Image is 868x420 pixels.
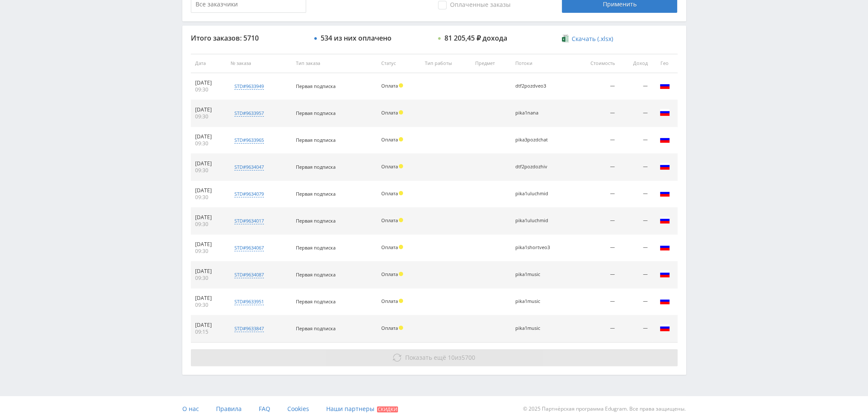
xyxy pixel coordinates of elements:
span: Оплата [381,298,397,304]
div: 81 205,45 ₽ дохода [444,34,507,42]
span: Первая подписка [295,271,335,278]
td: — [572,208,619,235]
img: rus.png [660,161,670,171]
td: — [619,100,652,127]
img: rus.png [660,269,670,279]
th: Потоки [511,54,573,73]
span: Холд [399,299,403,303]
div: [DATE] [195,133,222,140]
span: Правила [216,405,242,413]
div: 534 из них оплачено [321,34,392,42]
div: [DATE] [195,241,222,248]
div: std#9633957 [234,110,264,117]
div: std#9633847 [234,325,264,332]
span: Холд [399,137,403,141]
th: Статус [377,54,420,73]
img: rus.png [660,80,670,91]
div: std#9633951 [234,298,264,305]
td: — [572,100,619,127]
div: 09:30 [195,86,222,93]
span: Холд [399,164,403,168]
span: Первая подписка [295,110,335,116]
div: pika1shortveo3 [515,245,554,250]
td: — [572,181,619,208]
th: Гео [652,54,678,73]
span: Оплата [381,325,397,331]
div: std#9634047 [234,164,264,170]
img: xlsx [562,34,569,43]
span: Первая подписка [295,83,335,89]
span: из [405,353,475,361]
div: 09:30 [195,113,222,120]
span: Скачать (.xlsx) [572,35,613,42]
td: — [619,154,652,181]
span: FAQ [259,405,270,413]
button: Показать ещё 10из5700 [191,349,678,366]
div: 09:30 [195,248,222,255]
div: pika1music [515,272,554,277]
span: О нас [182,405,199,413]
span: Первая подписка [295,298,335,305]
div: std#9633965 [234,137,264,144]
span: Холд [399,83,403,88]
span: Оплата [381,244,397,250]
a: Скачать (.xlsx) [562,35,613,43]
span: 10 [448,353,455,361]
div: dtf2pozdveo3 [515,83,554,89]
div: std#9634017 [234,217,264,224]
div: pika1uluchmid [515,191,554,197]
span: Первая подписка [295,137,335,143]
div: [DATE] [195,160,222,167]
span: Первая подписка [295,244,335,251]
td: — [572,127,619,154]
div: 09:30 [195,302,222,308]
div: [DATE] [195,295,222,302]
span: Первая подписка [295,191,335,197]
span: Холд [399,326,403,330]
span: Оплата [381,217,397,223]
div: pika1music [515,299,554,304]
td: — [619,261,652,288]
img: rus.png [660,242,670,252]
div: std#9633949 [234,83,264,90]
div: 09:30 [195,140,222,147]
span: Наши партнеры [326,405,374,413]
th: Предмет [471,54,511,73]
span: Холд [399,110,403,115]
div: std#9634067 [234,244,264,251]
img: rus.png [660,215,670,225]
span: Оплата [381,109,397,116]
td: — [572,235,619,261]
th: Тип заказа [291,54,377,73]
td: — [572,288,619,315]
span: Оплата [381,136,397,143]
div: [DATE] [195,187,222,194]
span: Показать ещё [405,353,446,361]
div: pika1nana [515,110,554,116]
img: rus.png [660,323,670,333]
img: rus.png [660,134,670,144]
div: [DATE] [195,79,222,86]
th: Доход [619,54,652,73]
td: — [572,154,619,181]
img: rus.png [660,296,670,306]
td: — [572,315,619,342]
div: std#9634079 [234,191,264,197]
div: [DATE] [195,106,222,113]
div: pika1music [515,326,554,331]
img: rus.png [660,188,670,198]
span: Холд [399,272,403,276]
td: — [619,288,652,315]
div: pika1uluchmid [515,218,554,223]
div: 09:30 [195,275,222,282]
div: 09:30 [195,194,222,201]
td: — [619,181,652,208]
div: pika3pozdchat [515,137,554,143]
td: — [619,208,652,235]
div: [DATE] [195,268,222,275]
div: 09:30 [195,167,222,174]
th: Тип работы [421,54,471,73]
span: Cookies [287,405,309,413]
span: Оплата [381,190,397,197]
div: [DATE] [195,322,222,329]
